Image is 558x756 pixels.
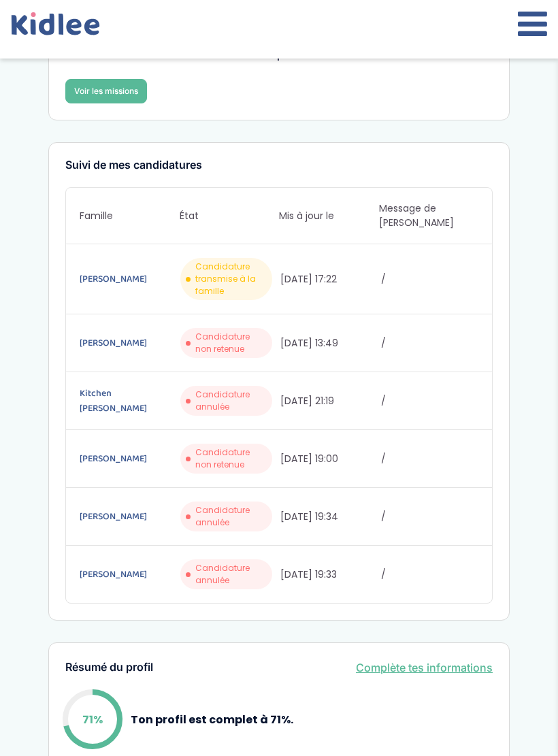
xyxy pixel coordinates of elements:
span: Famille [80,209,180,223]
a: [PERSON_NAME] [80,451,178,466]
span: / [381,336,479,350]
span: Mis à jour le [279,209,379,223]
span: [DATE] 19:33 [280,568,378,582]
span: Candidature non retenue [195,446,267,471]
span: / [381,394,479,408]
a: [PERSON_NAME] [80,509,178,524]
a: [PERSON_NAME] [80,335,178,350]
span: Message de [PERSON_NAME] [379,201,479,230]
span: / [381,452,479,466]
a: Complète tes informations [356,659,493,676]
span: Candidature transmise à la famille [195,261,267,297]
span: [DATE] 19:00 [280,452,378,466]
span: [DATE] 17:22 [280,272,378,286]
span: Candidature non retenue [195,331,267,355]
p: Ton profil est complet à 71%. [131,711,293,728]
a: Kitchen [PERSON_NAME] [80,386,178,416]
p: 71% [82,711,103,728]
h3: Suivi de mes candidatures [65,159,493,171]
span: Candidature annulée [195,562,267,587]
span: [DATE] 21:19 [280,394,378,408]
span: / [381,510,479,524]
a: [PERSON_NAME] [80,567,178,582]
span: / [381,568,479,582]
span: [DATE] 13:49 [280,336,378,350]
span: [DATE] 19:34 [280,510,378,524]
span: Candidature annulée [195,389,267,413]
a: [PERSON_NAME] [80,272,178,286]
a: Voir les missions [65,79,147,103]
span: / [381,272,479,286]
span: État [180,209,280,223]
span: Candidature annulée [195,504,267,529]
h3: Résumé du profil [65,661,153,674]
